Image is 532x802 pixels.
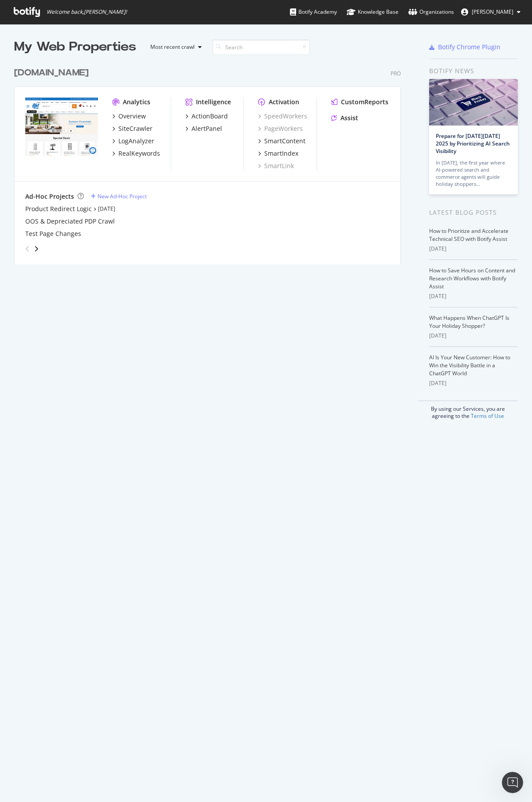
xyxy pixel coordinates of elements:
[196,98,231,106] div: Intelligence
[192,112,228,121] div: ActionBoard
[118,112,146,121] div: Overview
[429,245,518,253] div: [DATE]
[429,267,515,290] a: How to Save Hours on Content and Research Workflows with Botify Assist
[436,159,511,188] div: In [DATE], the first year where AI-powered search and commerce agents will guide holiday shoppers…
[33,244,39,253] div: angle-right
[429,332,518,340] div: [DATE]
[454,5,528,19] button: [PERSON_NAME]
[185,124,222,133] a: AlertPanel
[118,149,160,158] div: RealKeywords
[408,8,454,16] div: Organizations
[25,204,92,213] a: Product Redirect Logic
[25,217,115,226] a: OOS & Depreciated PDP Crawl
[258,124,303,133] a: PageWorkers
[22,242,33,256] div: angle-left
[331,98,388,106] a: CustomReports
[429,292,518,300] div: [DATE]
[269,98,299,106] div: Activation
[418,401,518,420] div: By using our Services, you are agreeing to the
[331,114,358,122] a: Assist
[258,149,298,158] a: SmartIndex
[112,112,146,121] a: Overview
[25,229,81,238] a: Test Page Changes
[14,38,136,56] div: My Web Properties
[258,112,307,121] a: SpeedWorkers
[429,43,501,51] a: Botify Chrome Plugin
[438,43,501,51] div: Botify Chrome Plugin
[264,137,305,145] div: SmartContent
[98,205,115,212] a: [DATE]
[429,354,510,377] a: AI Is Your New Customer: How to Win the Visibility Battle in a ChatGPT World
[290,8,337,16] div: Botify Academy
[185,112,228,121] a: ActionBoard
[25,98,98,156] img: abt.com
[14,67,89,79] div: [DOMAIN_NAME]
[429,227,509,243] a: How to Prioritize and Accelerate Technical SEO with Botify Assist
[471,412,504,420] a: Terms of Use
[258,137,305,145] a: SmartContent
[91,193,147,200] a: New Ad-Hoc Project
[143,40,205,54] button: Most recent crawl
[118,124,153,133] div: SiteCrawler
[436,132,510,155] a: Prepare for [DATE][DATE] 2025 by Prioritizing AI Search Visibility
[14,67,92,79] a: [DOMAIN_NAME]
[391,70,401,77] div: Pro
[212,39,310,55] input: Search
[258,161,294,170] a: SmartLink
[150,44,195,50] div: Most recent crawl
[340,114,358,122] div: Assist
[341,98,388,106] div: CustomReports
[47,8,127,16] span: Welcome back, [PERSON_NAME] !
[112,137,154,145] a: LogAnalyzer
[123,98,150,106] div: Analytics
[192,124,222,133] div: AlertPanel
[429,379,518,387] div: [DATE]
[264,149,298,158] div: SmartIndex
[429,79,518,126] img: Prepare for Black Friday 2025 by Prioritizing AI Search Visibility
[472,8,513,16] span: Dan Laabs
[429,314,509,330] a: What Happens When ChatGPT Is Your Holiday Shopper?
[502,772,523,793] iframe: Intercom live chat
[98,193,147,200] div: New Ad-Hoc Project
[112,149,160,158] a: RealKeywords
[14,56,408,264] div: grid
[112,124,153,133] a: SiteCrawler
[429,208,518,217] div: Latest Blog Posts
[429,66,518,76] div: Botify news
[25,192,74,201] div: Ad-Hoc Projects
[118,137,154,145] div: LogAnalyzer
[347,8,399,16] div: Knowledge Base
